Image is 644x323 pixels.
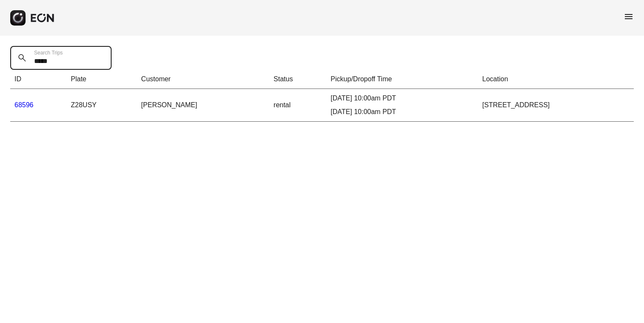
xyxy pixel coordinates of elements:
td: [STREET_ADDRESS] [478,89,634,122]
th: Pickup/Dropoff Time [326,70,478,89]
label: Search Trips [34,49,63,56]
div: [DATE] 10:00am PDT [331,93,474,103]
td: Z28USY [66,89,137,122]
th: ID [10,70,66,89]
th: Plate [66,70,137,89]
td: [PERSON_NAME] [137,89,269,122]
a: 68596 [14,101,34,109]
th: Location [478,70,634,89]
th: Status [269,70,326,89]
td: rental [269,89,326,122]
span: menu [624,11,634,22]
th: Customer [137,70,269,89]
div: [DATE] 10:00am PDT [331,107,474,117]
